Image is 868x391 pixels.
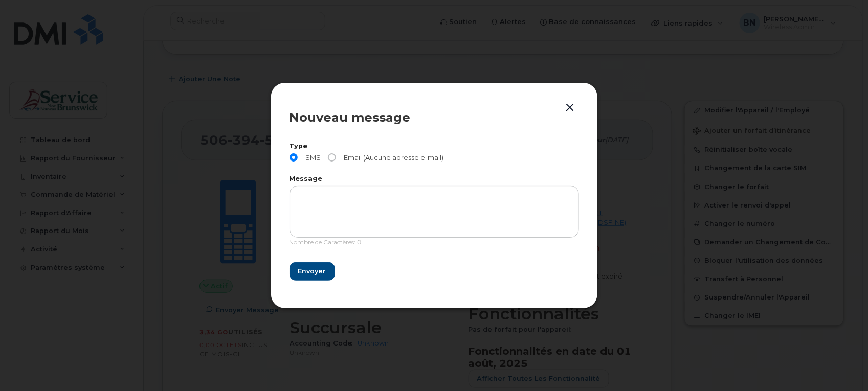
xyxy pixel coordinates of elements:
[340,153,444,162] span: Email (Aucune adresse e-mail)
[290,262,335,281] button: Envoyer
[290,238,579,252] div: Nombre de Caractères: 0
[302,153,321,162] span: SMS
[290,111,579,124] div: Nouveau message
[290,143,579,150] label: Type
[298,266,326,276] span: Envoyer
[328,153,336,162] input: Email (Aucune adresse e-mail)
[290,153,298,162] input: SMS
[290,176,579,182] label: Message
